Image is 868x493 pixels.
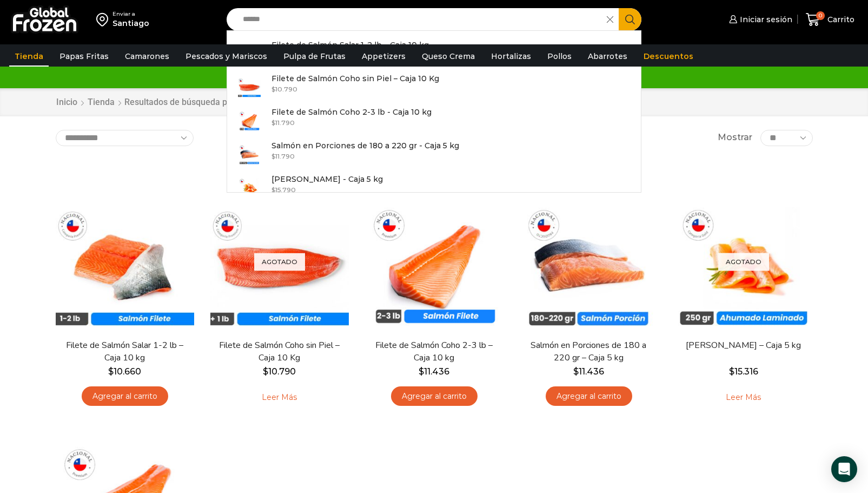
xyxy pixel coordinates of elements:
[718,132,752,144] span: Mostrar
[419,366,449,377] bdi: 11.436
[96,10,112,29] img: address-field-icon.svg
[803,7,857,32] a: 0 Carrito
[486,46,536,67] a: Hortalizas
[112,18,149,29] div: Santiago
[271,140,459,152] p: Salmón en Porciones de 180 a 220 gr - Caja 5 kg
[271,152,275,160] span: $
[245,386,314,409] a: Leé más sobre “Filete de Salmón Coho sin Piel – Caja 10 Kg”
[271,119,275,127] span: $
[108,366,114,377] span: $
[82,386,168,406] a: Agregar al carrito: “Filete de Salmón Salar 1-2 lb – Caja 10 kg”
[718,253,769,271] p: Agotado
[726,9,792,30] a: Iniciar sesión
[729,366,734,377] span: $
[271,106,432,118] p: Filete de Salmón Coho 2-3 lb - Caja 10 kg
[271,119,295,127] bdi: 11.790
[681,339,805,352] a: [PERSON_NAME] – Caja 5 kg
[526,339,651,364] a: Salmón en Porciones de 180 a 220 gr – Caja 5 kg
[542,46,577,67] a: Pollos
[227,70,641,103] a: Filete de Salmón Coho sin Piel – Caja 10 Kg $10.790
[227,36,641,70] a: Filete de Salmón Salar 1-2 lb – Caja 10 kg $10.990
[271,73,439,84] p: Filete de Salmón Coho sin Piel – Caja 10 Kg
[582,46,633,67] a: Abarrotes
[87,96,115,109] a: Tienda
[217,339,341,364] a: Filete de Salmón Coho sin Piel – Caja 10 Kg
[278,46,351,67] a: Pulpa de Frutas
[120,46,175,67] a: Camarones
[56,96,78,109] a: Inicio
[263,366,296,377] bdi: 10.790
[227,170,641,204] a: [PERSON_NAME] - Caja 5 kg $15.790
[271,39,429,51] p: Filete de Salmón Salar 1-2 lb – Caja 10 kg
[56,130,194,146] select: Pedido de la tienda
[180,46,273,67] a: Pescados y Mariscos
[573,366,604,377] bdi: 11.436
[831,456,857,482] div: Open Intercom Messenger
[227,103,641,137] a: Filete de Salmón Coho 2-3 lb - Caja 10 kg $11.790
[356,46,411,67] a: Appetizers
[271,186,296,194] bdi: 15.790
[62,339,187,364] a: Filete de Salmón Salar 1-2 lb – Caja 10 kg
[108,366,141,377] bdi: 10.660
[124,97,276,107] h1: Resultados de búsqueda para “salmon”
[419,366,424,377] span: $
[254,253,305,271] p: Agotado
[391,386,478,406] a: Agregar al carrito: “Filete de Salmón Coho 2-3 lb - Caja 10 kg”
[416,46,480,67] a: Queso Crema
[546,386,632,406] a: Agregar al carrito: “Salmón en Porciones de 180 a 220 gr - Caja 5 kg”
[9,46,49,67] a: Tienda
[271,173,383,185] p: [PERSON_NAME] - Caja 5 kg
[271,85,297,93] bdi: 10.790
[737,14,792,25] span: Iniciar sesión
[816,11,825,20] span: 0
[638,46,699,67] a: Descuentos
[825,14,854,25] span: Carrito
[271,85,275,93] span: $
[112,10,149,18] div: Enviar a
[56,96,276,109] nav: Breadcrumb
[729,366,758,377] bdi: 15.316
[54,46,114,67] a: Papas Fritas
[709,386,778,409] a: Leé más sobre “Salmón Ahumado Laminado - Caja 5 kg”
[372,339,496,364] a: Filete de Salmón Coho 2-3 lb – Caja 10 kg
[271,186,275,194] span: $
[227,137,641,170] a: Salmón en Porciones de 180 a 220 gr - Caja 5 kg $11.790
[573,366,579,377] span: $
[619,8,641,31] button: Search button
[271,152,295,160] bdi: 11.790
[263,366,268,377] span: $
